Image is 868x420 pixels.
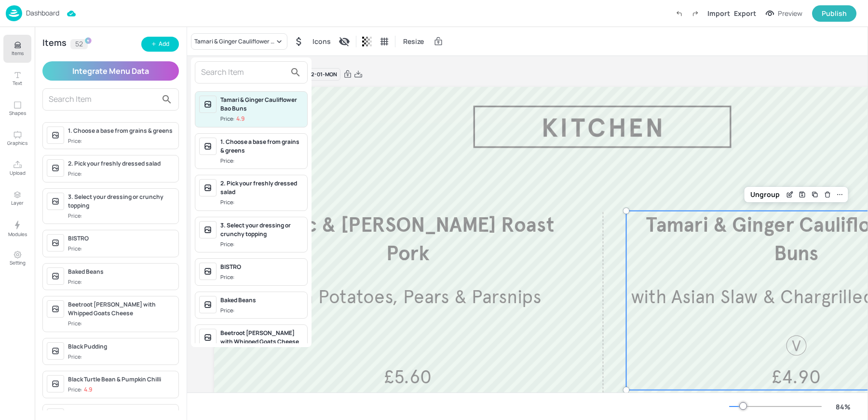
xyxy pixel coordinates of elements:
div: 3. Select your dressing or crunchy topping [220,221,303,238]
div: Baked Beans [220,296,303,305]
div: 1. Choose a base from grains & greens [220,138,303,155]
input: Search Item [201,65,286,80]
p: 4.9 [236,115,244,122]
div: Price: [220,157,236,165]
div: BISTRO [220,263,303,271]
div: 2. Pick your freshly dressed salad [220,179,303,196]
div: Price: [220,240,236,249]
div: Price: [220,115,244,123]
div: Tamari & Ginger Cauliflower Bao Buns [220,96,303,113]
div: Price: [220,273,236,281]
div: Price: [220,198,236,207]
div: Beetroot [PERSON_NAME] with Whipped Goats Cheese [220,329,303,346]
div: Price: [220,307,236,315]
button: search [286,63,305,82]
